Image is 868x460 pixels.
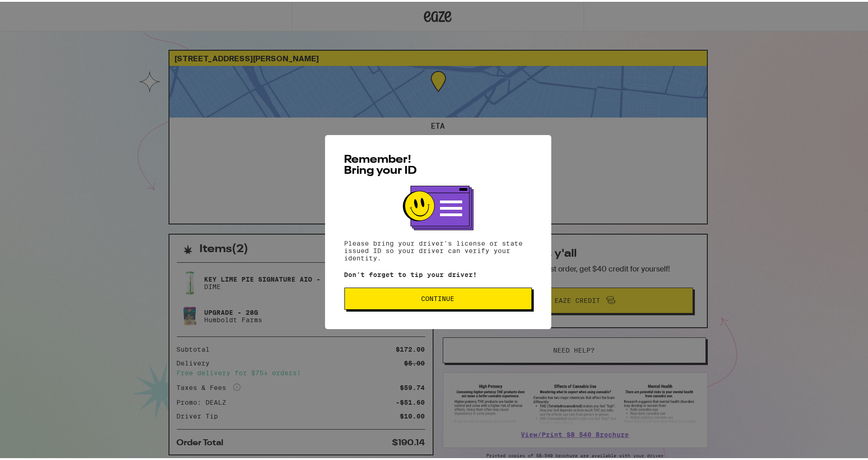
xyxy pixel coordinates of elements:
[344,153,417,175] span: Remember! Bring your ID
[344,238,532,260] p: Please bring your driver's license or state issued ID so your driver can verify your identity.
[344,286,532,308] button: Continue
[344,269,532,277] p: Don't forget to tip your driver!
[6,6,66,14] span: Hi. Need any help?
[422,294,455,300] span: Continue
